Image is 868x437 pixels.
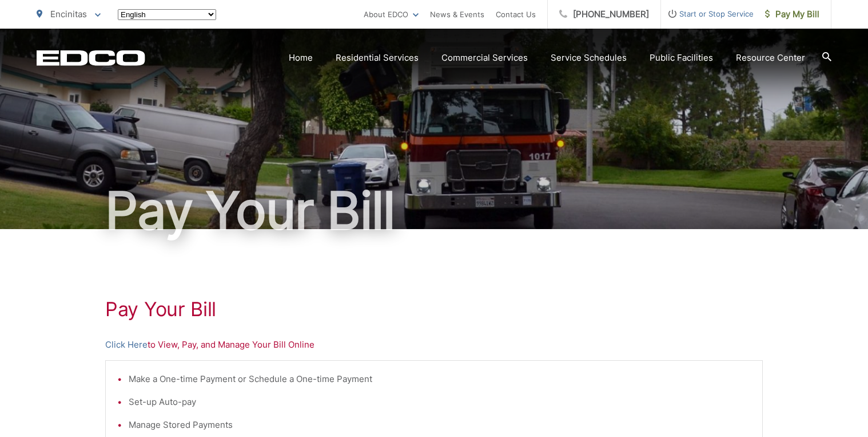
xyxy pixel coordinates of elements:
[551,51,627,65] a: Service Schedules
[336,51,419,65] a: Residential Services
[289,51,313,65] a: Home
[37,182,831,239] h1: Pay Your Bill
[129,372,751,386] li: Make a One-time Payment or Schedule a One-time Payment
[50,9,87,19] span: Encinitas
[129,395,751,409] li: Set-up Auto-pay
[650,51,713,65] a: Public Facilities
[765,7,819,21] span: Pay My Bill
[105,298,763,321] h1: Pay Your Bill
[430,7,484,21] a: News & Events
[129,418,751,432] li: Manage Stored Payments
[441,51,528,65] a: Commercial Services
[736,51,805,65] a: Resource Center
[364,7,419,21] a: About EDCO
[105,338,763,352] p: to View, Pay, and Manage Your Bill Online
[118,9,216,20] select: Select a language
[496,7,536,21] a: Contact Us
[37,50,145,66] a: EDCD logo. Return to the homepage.
[105,338,148,352] a: Click Here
